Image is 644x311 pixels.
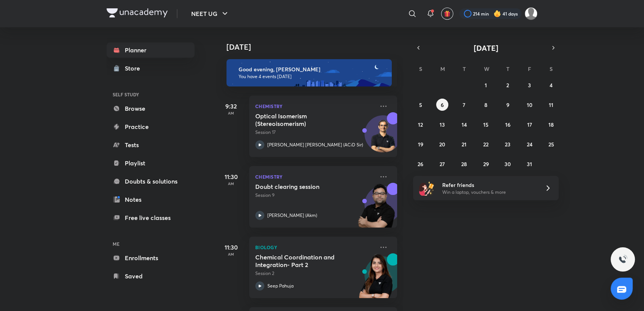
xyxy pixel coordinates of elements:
abbr: October 18, 2025 [548,121,554,128]
abbr: October 5, 2025 [419,101,422,108]
button: October 12, 2025 [415,118,427,130]
p: Biology [255,243,374,252]
h5: 11:30 [216,172,246,181]
p: Session 17 [255,129,374,136]
abbr: October 2, 2025 [506,82,509,89]
button: October 27, 2025 [436,158,448,170]
abbr: October 15, 2025 [483,121,488,128]
button: October 3, 2025 [523,79,536,91]
abbr: October 30, 2025 [504,160,511,168]
a: Free live classes [107,210,195,225]
h5: 9:32 [216,102,246,111]
button: NEET UG [187,6,234,21]
button: October 30, 2025 [501,158,514,170]
button: October 22, 2025 [480,138,492,150]
abbr: October 9, 2025 [506,101,509,108]
p: AM [216,252,246,256]
button: October 8, 2025 [480,99,492,111]
img: Payal [525,7,537,20]
button: October 19, 2025 [415,138,427,150]
a: Notes [107,192,195,207]
button: October 24, 2025 [523,138,536,150]
abbr: Saturday [550,65,553,72]
a: Tests [107,137,195,152]
a: Company Logo [107,8,168,19]
abbr: October 14, 2025 [462,121,467,128]
button: October 25, 2025 [545,138,557,150]
h6: Refer friends [442,181,536,189]
h5: Optical Isomerism (Stereoisomerism) [255,112,350,127]
button: [DATE] [424,42,548,53]
button: October 9, 2025 [501,99,514,111]
img: streak [493,10,501,17]
h6: SELF STUDY [107,88,195,101]
button: October 29, 2025 [480,158,492,170]
abbr: October 31, 2025 [527,160,532,168]
button: October 2, 2025 [501,79,514,91]
img: Company Logo [107,8,168,17]
abbr: Wednesday [484,65,489,72]
abbr: October 16, 2025 [505,121,510,128]
button: October 7, 2025 [458,99,470,111]
abbr: October 22, 2025 [483,141,488,148]
abbr: October 8, 2025 [484,101,487,108]
button: October 14, 2025 [458,118,470,130]
h6: Good evening, [PERSON_NAME] [239,66,385,73]
span: [DATE] [474,43,498,53]
button: October 20, 2025 [436,138,448,150]
button: October 21, 2025 [458,138,470,150]
p: Win a laptop, vouchers & more [442,189,536,196]
button: October 15, 2025 [480,118,492,130]
button: October 4, 2025 [545,79,557,91]
img: Avatar [365,119,401,156]
abbr: October 20, 2025 [439,141,445,148]
h6: ME [107,237,195,250]
h5: Chemical Coordination and Integration- Part 2 [255,253,350,269]
abbr: October 17, 2025 [527,121,532,128]
img: unacademy [355,253,397,306]
p: Session 9 [255,192,374,199]
img: referral [419,181,434,196]
button: October 17, 2025 [523,118,536,130]
button: October 26, 2025 [415,158,427,170]
a: Planner [107,42,195,58]
p: [PERSON_NAME] [PERSON_NAME] (ACiD Sir) [267,141,363,148]
button: October 31, 2025 [523,158,536,170]
abbr: Monday [440,65,445,72]
button: October 13, 2025 [436,118,448,130]
button: October 28, 2025 [458,158,470,170]
a: Store [107,61,195,76]
button: October 10, 2025 [523,99,536,111]
abbr: October 26, 2025 [418,160,423,168]
abbr: Thursday [506,65,509,72]
abbr: October 25, 2025 [548,141,554,148]
a: Saved [107,269,195,284]
abbr: October 23, 2025 [505,141,510,148]
a: Browse [107,101,195,116]
div: Store [125,64,145,73]
abbr: October 19, 2025 [418,141,423,148]
p: Chemistry [255,102,374,111]
button: October 6, 2025 [436,99,448,111]
a: Enrollments [107,250,195,265]
abbr: October 21, 2025 [462,141,467,148]
abbr: October 29, 2025 [483,160,488,168]
abbr: October 1, 2025 [485,82,487,89]
h4: [DATE] [226,42,405,52]
button: October 23, 2025 [501,138,514,150]
p: AM [216,181,246,186]
button: October 16, 2025 [501,118,514,130]
abbr: Tuesday [463,65,466,72]
p: Session 2 [255,270,374,277]
abbr: October 7, 2025 [463,101,465,108]
abbr: October 24, 2025 [526,141,532,148]
img: evening [226,59,392,86]
a: Practice [107,119,195,134]
a: Doubts & solutions [107,174,195,189]
p: Chemistry [255,172,374,181]
img: avatar [444,10,451,17]
a: Playlist [107,155,195,171]
abbr: October 11, 2025 [549,101,553,108]
h5: 11:30 [216,243,246,252]
abbr: October 3, 2025 [528,82,531,89]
